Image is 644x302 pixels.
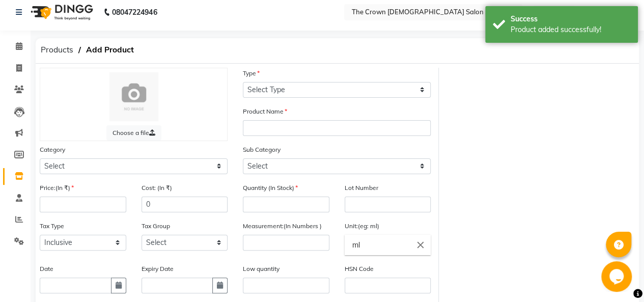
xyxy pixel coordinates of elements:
label: Low quantity [243,264,279,273]
label: Tax Group [142,222,170,231]
iframe: chat widget [601,261,634,292]
label: Expiry Date [142,264,174,273]
label: Category [40,145,65,154]
div: Success [511,14,630,24]
img: Cinque Terre [109,72,158,121]
label: Measurement:(In Numbers ) [243,222,322,231]
div: Product added successfully! [511,24,630,35]
label: Tax Type [40,222,64,231]
label: Sub Category [243,145,281,154]
label: Cost: (In ₹) [142,183,172,193]
label: Quantity (In Stock) [243,183,298,193]
label: Type [243,69,260,78]
span: Add Product [81,41,139,59]
label: Choose a file [106,125,161,141]
i: Close [414,239,426,251]
label: Price:(In ₹) [40,183,74,193]
span: Products [36,41,78,59]
label: Lot Number [345,183,378,193]
label: Date [40,264,53,273]
label: Product Name [243,107,287,116]
label: HSN Code [345,264,374,273]
label: Unit:(eg: ml) [345,222,379,231]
